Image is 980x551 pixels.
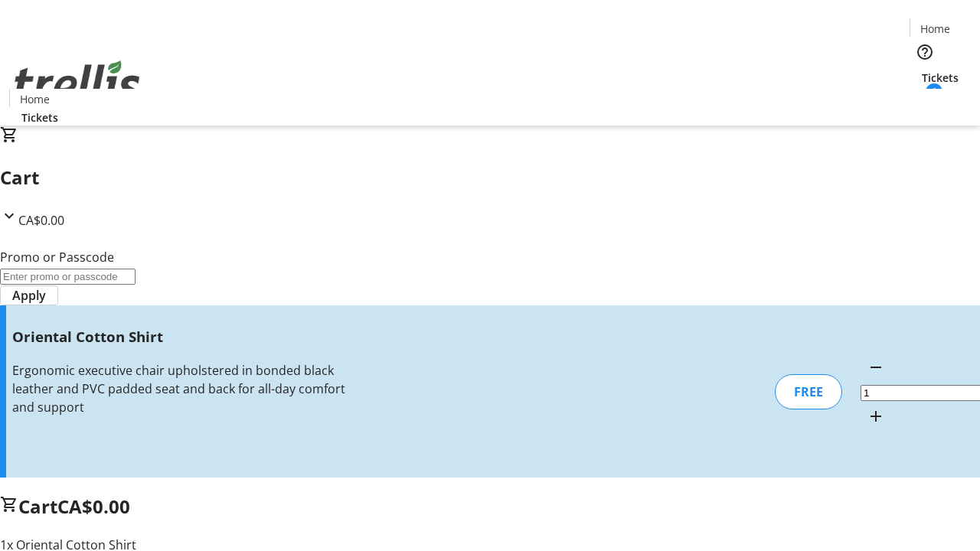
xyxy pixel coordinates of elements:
h3: Oriental Cotton Shirt [12,326,347,347]
button: Decrement by one [861,352,891,383]
span: Tickets [922,70,959,86]
span: CA$0.00 [18,212,64,229]
a: Home [10,91,59,107]
span: Apply [12,286,46,305]
span: Home [920,21,950,37]
div: Ergonomic executive chair upholstered in bonded black leather and PVC padded seat and back for al... [12,361,347,416]
span: Tickets [21,109,58,126]
a: Home [910,21,959,37]
a: Tickets [910,70,971,86]
button: Cart [910,86,940,116]
img: Orient E2E Organization qGbegImJ8M's Logo [9,44,145,120]
div: FREE [775,374,842,409]
span: CA$0.00 [57,494,130,519]
span: Home [20,91,50,107]
button: Increment by one [861,401,891,432]
button: Help [910,37,940,67]
a: Tickets [9,109,70,126]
